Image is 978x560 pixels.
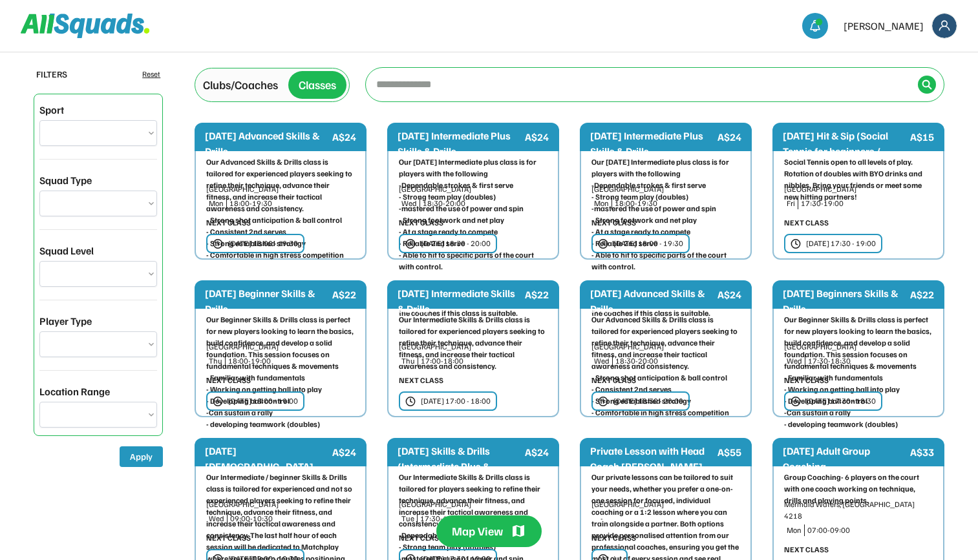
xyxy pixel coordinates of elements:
[206,314,355,430] div: Our Beginner Skills & Drills class is perfect for new players looking to learn the basics, build ...
[401,513,414,524] div: Tue
[784,544,829,555] div: NEXT CLASS
[784,499,933,522] div: Mermaid Waters, [GEOGRAPHIC_DATA] 4218
[525,129,549,145] div: A$24
[399,183,547,195] div: [GEOGRAPHIC_DATA]
[525,287,549,302] div: A$22
[784,217,829,229] div: NEXT CLASS
[206,341,355,353] div: [GEOGRAPHIC_DATA]
[39,384,110,399] div: Location Range
[39,313,92,329] div: Player Type
[591,217,636,229] div: NEXT CLASS
[806,395,876,407] div: [DATE] 17:30 - 18:30
[421,395,491,407] div: [DATE] 17:00 - 18:00
[399,217,443,229] div: NEXT CLASS
[399,341,547,353] div: [GEOGRAPHIC_DATA]
[405,396,416,407] img: clock.svg
[615,198,740,209] div: 18:00-19:30
[932,14,957,38] img: Frame%2018.svg
[844,18,924,34] div: [PERSON_NAME]
[783,443,908,474] div: [DATE] Adult Group Coaching
[423,198,547,209] div: 18:30-20:00
[205,443,330,490] div: [DATE] [DEMOGRAPHIC_DATA] Group Lesson + Matchplay
[399,314,547,372] div: Our Intermediate Skills & Drills class is tailored for experienced players seeking to refine thei...
[399,156,547,319] div: Our [DATE] Intermediate plus class is for players with the following -Dependable strokes & first ...
[203,76,278,94] div: Clubs/Coaches
[205,128,330,159] div: [DATE] Advanced Skills & Drills
[228,355,355,367] div: 18:00-19:00
[398,443,522,490] div: [DATE] Skills & Drills (Intermediate Plus & Intermediate)
[228,395,298,407] div: [DATE] 18:00 - 19:00
[809,19,822,32] img: bell-03%20%281%29.svg
[206,499,355,510] div: [GEOGRAPHIC_DATA]
[613,395,683,407] div: [DATE] 18:30 - 20:00
[228,238,298,249] div: [DATE] 18:00 - 19:30
[910,444,934,460] div: A$33
[213,396,223,407] img: clock.svg
[718,444,741,460] div: A$55
[783,285,908,316] div: [DATE] Beginners Skills & Drills
[598,238,608,249] img: clock.svg
[299,76,336,94] div: Classes
[401,198,417,209] div: Wed
[213,238,223,249] img: clock.svg
[718,129,741,145] div: A$24
[594,198,609,209] div: Mon
[206,217,251,229] div: NEXT CLASS
[36,67,67,81] div: FILTERS
[205,285,330,316] div: [DATE] Beginner Skills & Drills
[206,156,355,261] div: Our Advanced Skills & Drills class is tailored for experienced players seeking to refine their te...
[718,287,741,302] div: A$24
[806,238,876,249] div: [DATE] 17:30 - 19:00
[787,355,802,367] div: Wed
[784,375,829,386] div: NEXT CLASS
[590,443,715,474] div: Private Lesson with Head Coach [PERSON_NAME]
[784,314,933,430] div: Our Beginner Skills & Drills class is perfect for new players looking to learn the basics, build ...
[591,375,636,386] div: NEXT CLASS
[421,238,491,249] div: [DATE] 18:30 - 20:00
[142,68,160,80] div: Reset
[398,285,522,316] div: [DATE] Intermediate Skills & Drills
[808,355,933,367] div: 17:30-18:30
[421,355,547,367] div: 17:00-18:00
[784,341,933,353] div: [GEOGRAPHIC_DATA]
[39,243,94,258] div: Squad Level
[791,396,801,407] img: clock.svg
[590,128,715,159] div: [DATE] Intermediate Plus Skills & Drills
[590,285,715,316] div: [DATE] Advanced Skills & Drills
[209,513,224,524] div: Wed
[401,355,415,367] div: Thu
[598,396,608,407] img: clock.svg
[910,287,934,302] div: A$22
[209,198,224,209] div: Mon
[591,183,740,195] div: [GEOGRAPHIC_DATA]
[591,156,740,319] div: Our [DATE] Intermediate plus class is for players with the following -Dependable strokes & first ...
[229,198,355,209] div: 18:00-19:30
[615,355,740,367] div: 18:30-20:00
[399,375,443,386] div: NEXT CLASS
[613,238,683,249] div: [DATE] 18:00 - 19:30
[525,444,549,460] div: A$24
[787,198,795,209] div: Fri
[922,79,932,90] img: Icon%20%2838%29.svg
[332,129,356,145] div: A$24
[452,523,503,539] div: Map View
[230,513,355,524] div: 09:00-10:30
[591,314,740,419] div: Our Advanced Skills & Drills class is tailored for experienced players seeking to refine their te...
[784,183,933,195] div: [GEOGRAPHIC_DATA]
[801,198,933,209] div: 17:30-19:00
[120,446,163,467] button: Apply
[398,128,522,159] div: [DATE] Intermediate Plus Skills & Drills
[910,129,934,145] div: A$15
[591,341,740,353] div: [GEOGRAPHIC_DATA]
[420,513,547,524] div: 17:30-19:00
[594,355,610,367] div: Wed
[399,499,547,510] div: [GEOGRAPHIC_DATA]
[784,156,933,203] div: Social Tennis open to all levels of play. Rotation of doubles with BYO drinks and nibbles. Bring ...
[791,238,801,249] img: clock.svg
[206,183,355,195] div: [GEOGRAPHIC_DATA]
[209,355,222,367] div: Thu
[39,172,92,188] div: Squad Type
[784,472,933,506] div: Group Coaching- 6 players on the court with one coach working on technique, drills and playing po...
[206,375,251,386] div: NEXT CLASS
[783,128,908,174] div: [DATE] Hit & Sip (Social Tennis for beginners / Intermediate)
